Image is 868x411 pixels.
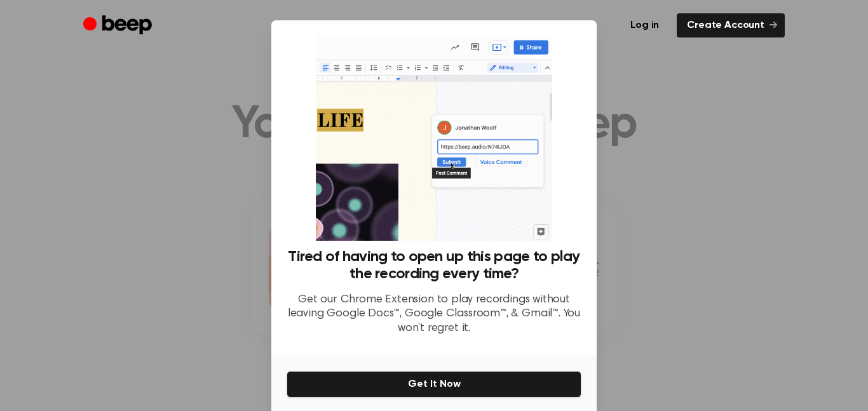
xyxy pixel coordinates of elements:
[316,36,552,241] img: Beep extension in action
[287,248,581,283] h3: Tired of having to open up this page to play the recording every time?
[677,13,785,37] a: Create Account
[287,293,581,336] p: Get our Chrome Extension to play recordings without leaving Google Docs™, Google Classroom™, & Gm...
[83,13,155,38] a: Beep
[620,13,669,37] a: Log in
[287,371,581,398] button: Get It Now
